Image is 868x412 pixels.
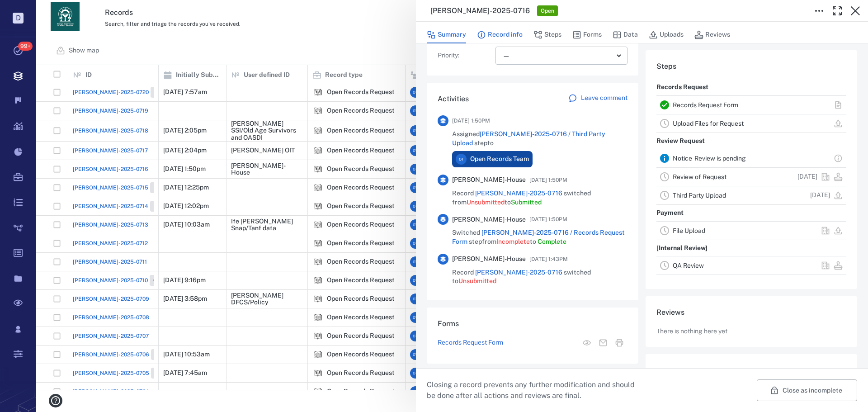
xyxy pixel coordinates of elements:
[529,175,567,185] span: [DATE] 1:50PM
[649,26,684,43] button: Uploads
[846,2,864,20] button: Close
[646,296,857,354] div: ReviewsThere is nothing here yet
[694,26,730,43] button: Reviews
[427,308,638,371] div: FormsRecords Request FormView form in the stepMail formPrint form
[427,379,642,401] p: Closing a record prevents any further modification and should be done after all actions and revie...
[452,189,627,207] span: Record switched from to
[452,255,526,264] span: [PERSON_NAME]-House
[475,189,562,197] a: [PERSON_NAME]-2025-0716
[673,155,746,162] a: Notice-Review is pending
[656,61,846,72] h6: Steps
[656,307,846,318] h6: Reviews
[656,240,708,256] p: [Internal Review]
[673,192,726,199] a: Third Party Upload
[673,120,744,127] a: Upload Files for Request
[646,50,857,296] div: StepsRecords RequestRecords Request FormUpload Files for RequestReview RequestNotice-Review is pe...
[529,254,568,265] span: [DATE] 1:43PM
[475,269,562,276] a: [PERSON_NAME]-2025-0716
[477,26,523,43] button: Record info
[673,101,738,109] a: Records Request Form
[656,368,684,379] h6: Uploads
[581,94,627,103] p: Leave comment
[810,191,830,200] p: [DATE]
[427,26,466,43] button: Summary
[438,318,627,329] h6: Forms
[20,6,39,14] span: Help
[533,26,561,43] button: Steps
[430,5,530,16] h3: [PERSON_NAME]-2025-0716
[656,275,705,291] p: Record Delivery
[496,238,530,245] span: Incomplete
[656,79,708,95] p: Records Request
[579,335,595,351] button: View form in the step
[511,199,542,206] span: Submitted
[828,2,846,20] button: Toggle Fullscreen
[613,26,638,43] button: Data
[427,83,638,308] div: ActivitiesLeave comment[DATE] 1:50PMAssigned[PERSON_NAME]-2025-0716 / Third Party Upload steptoOT...
[452,175,526,185] span: [PERSON_NAME]-House
[572,26,602,43] button: Forms
[656,327,727,336] p: There is nothing here yet
[656,133,705,149] p: Review Request
[503,51,613,61] div: —
[673,173,726,180] a: Review of Request
[438,51,492,60] p: Priority :
[538,238,566,245] span: Complete
[673,227,705,234] a: File Upload
[438,338,503,347] a: Records Request Form
[539,7,556,15] span: Open
[452,130,627,147] span: Assigned step to
[673,262,704,269] a: QA Review
[458,277,496,284] span: Unsubmitted
[656,205,684,221] p: Payment
[470,155,529,164] span: Open Records Team
[456,154,467,165] div: O T
[595,335,611,351] button: Mail form
[13,13,24,24] p: D
[452,228,627,246] span: Switched step from to
[452,268,627,286] span: Record switched to
[757,379,857,401] button: Close as incomplete
[529,214,567,225] span: [DATE] 1:50PM
[18,42,33,51] span: 99+
[467,199,505,206] span: Unsubmitted
[810,2,828,20] button: Toggle to Edit Boxes
[452,229,625,245] a: [PERSON_NAME]-2025-0716 / Records Request Form
[438,94,469,104] h6: Activities
[568,94,627,104] a: Leave comment
[611,335,627,351] button: Print form
[452,115,490,126] span: [DATE] 1:50PM
[452,215,526,224] span: [PERSON_NAME]-House
[797,172,817,181] p: [DATE]
[452,130,605,147] a: [PERSON_NAME]-2025-0716 / Third Party Upload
